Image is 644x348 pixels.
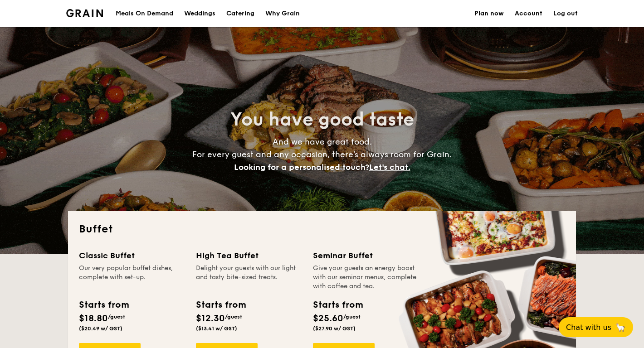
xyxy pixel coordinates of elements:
[79,298,128,312] div: Starts from
[566,323,611,332] span: Chat with us
[79,222,565,237] h2: Buffet
[108,314,125,320] span: /guest
[225,314,242,320] span: /guest
[196,313,225,324] span: $12.30
[79,325,122,332] span: ($20.49 w/ GST)
[66,9,103,17] img: Grain
[79,313,108,324] span: $18.80
[79,249,185,262] div: Classic Buffet
[196,298,245,312] div: Starts from
[615,322,626,333] span: 🦙
[192,137,452,172] span: And we have great food. For every guest and any occasion, there’s always room for Grain.
[313,264,419,291] div: Give your guests an energy boost with our seminar menus, complete with coffee and tea.
[313,249,419,262] div: Seminar Buffet
[79,264,185,291] div: Our very popular buffet dishes, complete with set-up.
[230,109,414,130] span: You have good taste
[313,325,356,332] span: ($27.90 w/ GST)
[196,264,302,291] div: Delight your guests with our light and tasty bite-sized treats.
[313,313,343,324] span: $25.60
[343,314,361,320] span: /guest
[234,162,369,172] span: Looking for a personalised touch?
[66,9,103,17] a: Logotype
[196,249,302,262] div: High Tea Buffet
[313,298,362,312] div: Starts from
[559,317,633,337] button: Chat with us🦙
[369,162,410,172] span: Let's chat.
[196,325,237,332] span: ($13.41 w/ GST)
